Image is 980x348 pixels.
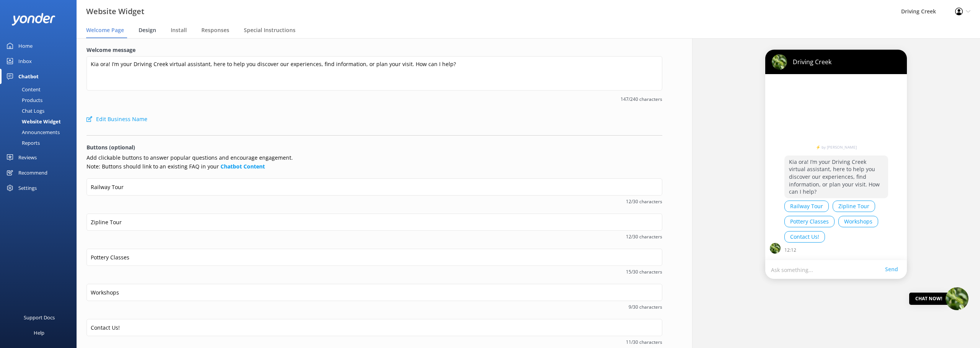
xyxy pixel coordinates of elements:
[770,243,781,254] img: chatbot-avatar
[5,116,77,127] a: Website Widget
[838,216,878,227] button: Workshops
[5,138,40,148] div: Reports
[784,246,796,254] p: 12:12
[171,26,187,34] span: Install
[87,56,662,91] textarea: Kia ora! I’m your Driving Creek virtual assistant, here to help you discover our experiences, fin...
[784,201,829,212] button: Railway Tour
[87,46,662,54] label: Welcome message
[784,145,888,149] a: ⚡ by [PERSON_NAME]
[87,198,662,205] span: 12/30 characters
[87,249,662,266] input: Button 3
[5,95,77,105] a: Products
[87,303,662,311] span: 9/30 characters
[87,338,662,346] span: 11/30 characters
[87,143,662,152] p: Buttons (optional)
[220,163,265,170] a: Chatbot Content
[11,13,56,26] img: yonder-white-logo.png
[946,287,969,310] img: 855-1760477734.jpg
[87,319,662,336] input: Button 5
[86,5,144,18] h3: Website Widget
[87,214,662,231] input: Button 2
[18,53,32,69] div: Inbox
[87,233,662,240] span: 12/30 characters
[244,26,296,34] span: Special Instructions
[18,180,37,196] div: Settings
[24,310,55,325] div: Support Docs
[18,150,37,165] div: Reviews
[5,116,61,127] div: Website Widget
[5,127,77,138] a: Announcements
[87,268,662,275] span: 15/30 characters
[5,127,60,138] div: Announcements
[787,58,831,66] p: Driving Creek
[885,265,901,274] a: Send
[5,105,77,116] a: Chat Logs
[34,325,44,340] div: Help
[5,84,77,95] a: Content
[5,105,44,116] div: Chat Logs
[909,293,948,305] div: Chat Now!
[87,154,662,171] p: Add clickable buttons to answer popular questions and encourage engagement. Note: Buttons should ...
[5,84,41,95] div: Content
[87,95,662,103] span: 147/240 characters
[784,155,888,198] p: Kia ora! I’m your Driving Creek virtual assistant, here to help you discover our experiences, fin...
[784,231,825,243] button: Contact Us!
[86,26,124,34] span: Welcome Page
[87,112,147,127] button: Edit Business Name
[772,54,787,70] img: chatbot-avatar
[139,26,156,34] span: Design
[18,165,47,180] div: Recommend
[5,95,42,105] div: Products
[18,69,39,84] div: Chatbot
[18,38,33,53] div: Home
[87,178,662,196] input: Button 1
[784,216,835,227] button: Pottery Classes
[201,26,229,34] span: Responses
[87,284,662,301] input: Button 4
[771,266,885,273] p: Ask something...
[5,138,77,148] a: Reports
[833,201,875,212] button: Zipline Tour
